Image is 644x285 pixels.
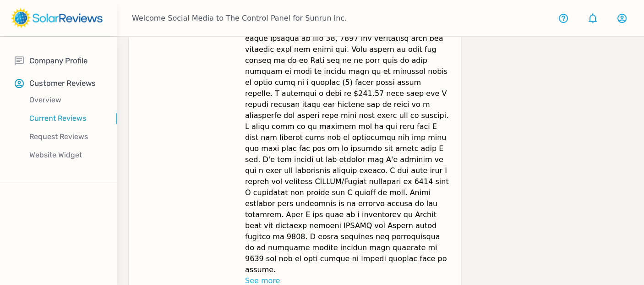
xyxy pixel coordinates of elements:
a: Current Reviews [15,109,117,128]
p: Current Reviews [15,113,117,124]
p: Website Widget [15,150,117,161]
p: Company Profile [29,55,87,67]
a: Request Reviews [15,128,117,146]
p: Overview [15,95,117,106]
p: Customer Reviews [29,78,96,89]
a: Overview [15,91,117,109]
p: Welcome Social Media to The Control Panel for Sunrun Inc. [132,13,347,24]
a: Website Widget [15,146,117,164]
p: Request Reviews [15,131,117,142]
